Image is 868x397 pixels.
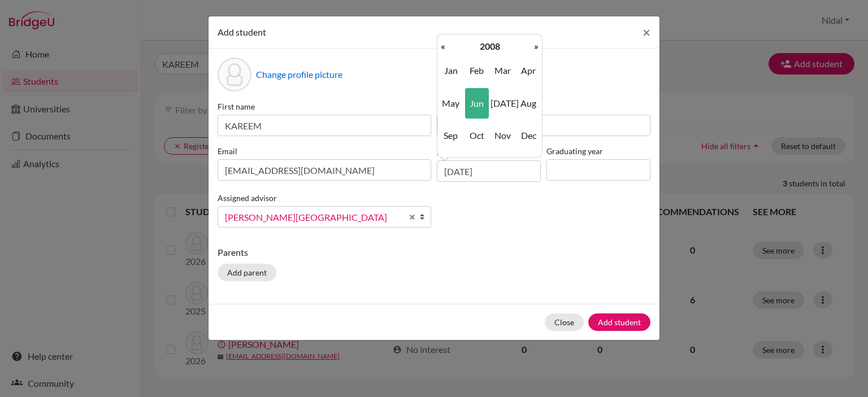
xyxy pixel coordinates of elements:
[491,55,514,86] span: Mar
[439,120,463,151] span: Sep
[643,24,650,40] span: ×
[449,39,531,54] th: 2008
[531,39,542,54] th: »
[439,55,463,86] span: Jan
[218,101,431,112] label: First name
[437,39,449,54] th: «
[491,88,514,119] span: [DATE]
[465,120,489,151] span: Oct
[517,88,540,119] span: Aug
[225,210,402,225] span: [PERSON_NAME][GEOGRAPHIC_DATA]
[491,120,514,151] span: Nov
[588,313,650,331] button: Add student
[218,145,431,157] label: Email
[465,55,489,86] span: Feb
[437,160,541,182] input: dd/mm/yyyy
[218,246,650,259] p: Parents
[517,55,540,86] span: Apr
[465,88,489,119] span: Jun
[218,192,277,204] label: Assigned advisor
[633,16,659,48] button: Close
[545,313,584,331] button: Close
[218,27,266,37] span: Add student
[546,145,650,157] label: Graduating year
[218,264,276,281] button: Add parent
[439,88,463,119] span: May
[517,120,540,151] span: Dec
[437,101,650,112] label: Surname
[218,58,251,91] div: Profile picture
